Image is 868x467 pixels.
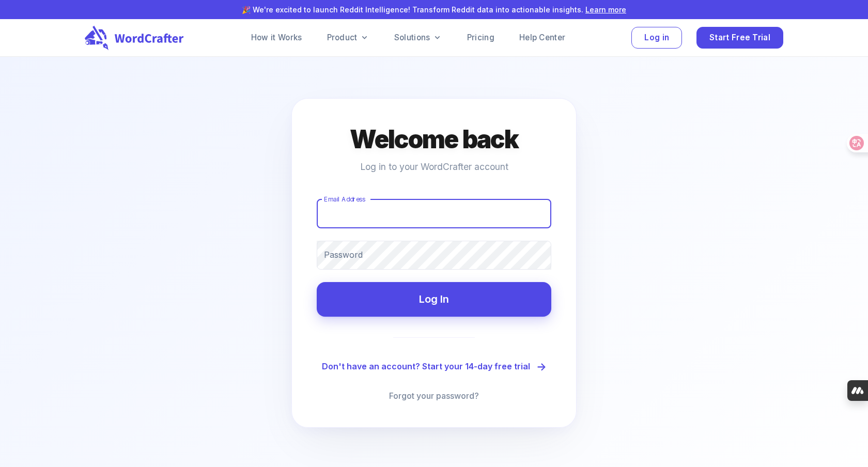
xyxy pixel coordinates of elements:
[696,27,783,49] button: Start Free Trial
[324,195,365,204] label: Email Address
[251,32,302,44] a: How it Works
[644,31,669,45] span: Log in
[585,5,626,14] a: Learn more
[394,32,442,44] a: Solutions
[360,160,508,174] p: Log in to your WordCrafter account
[389,390,479,402] a: Forgot your password?
[467,32,494,44] a: Pricing
[17,4,851,15] p: 🎉 We're excited to launch Reddit Intelligence! Transform Reddit data into actionable insights.
[709,31,770,45] span: Start Free Trial
[317,282,551,317] button: Log In
[631,27,682,49] button: Log in
[519,32,565,44] a: Help Center
[350,123,518,155] h4: Welcome back
[322,359,547,376] a: Don't have an account? Start your 14-day free trial
[327,32,369,44] a: Product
